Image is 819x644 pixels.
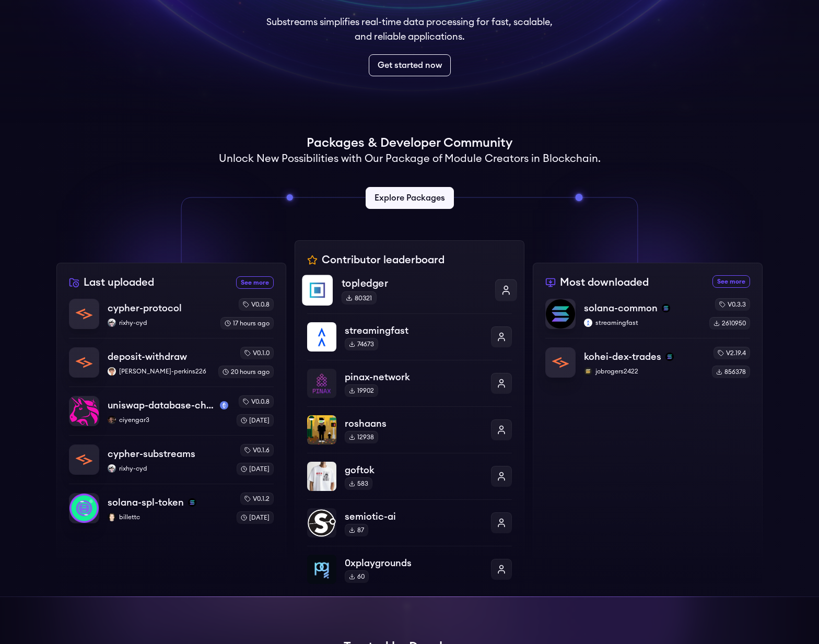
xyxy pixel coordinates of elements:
[220,317,274,330] div: 17 hours ago
[218,366,274,378] div: 20 hours ago
[584,319,592,327] img: streamingfast
[345,570,369,583] div: 60
[307,462,336,491] img: goftok
[108,416,116,424] img: ciyengar3
[307,453,512,499] a: goftokgoftok583
[69,445,99,474] img: cypher-substreams
[108,416,228,424] p: ciyengar3
[69,298,274,338] a: cypher-protocolcypher-protocolrixhy-cydrixhy-cydv0.0.817 hours ago
[240,444,274,456] div: v0.1.6
[219,151,601,166] h2: Unlock New Possibilities with Our Package of Module Creators in Blockchain.
[345,556,483,570] p: 0xplaygrounds
[662,304,670,312] img: solana
[237,511,274,524] div: [DATE]
[240,347,274,359] div: v0.1.0
[240,493,274,505] div: v0.1.2
[108,301,182,315] p: cypher-protocol
[369,54,451,76] a: Get started now
[307,546,512,584] a: 0xplaygrounds0xplaygrounds60
[345,477,372,490] div: 583
[307,313,512,360] a: streamingfaststreamingfast74673
[69,299,99,329] img: cypher-protocol
[307,555,336,584] img: 0xplaygrounds
[69,494,99,523] img: solana-spl-token
[345,384,378,397] div: 19902
[69,387,274,435] a: uniswap-database-changes-mainnetuniswap-database-changes-mainnetmainnetciyengar3ciyengar3v0.0.8[D...
[69,484,274,524] a: solana-spl-tokensolana-spl-tokensolanabillettcbillettcv0.1.2[DATE]
[345,463,483,477] p: goftok
[307,406,512,453] a: roshaansroshaans12938
[715,298,750,311] div: v0.3.3
[665,353,674,361] img: solana
[584,349,661,364] p: kohei-dex-trades
[69,348,99,377] img: deposit-withdraw
[712,366,750,378] div: 856378
[345,370,483,384] p: pinax-network
[239,298,274,311] div: v0.0.8
[69,338,274,387] a: deposit-withdrawdeposit-withdrawvictor-perkins226[PERSON_NAME]-perkins226v0.1.020 hours ago
[108,513,228,521] p: billettc
[345,431,378,443] div: 12938
[584,301,658,315] p: solana-common
[345,416,483,431] p: roshaans
[302,275,333,306] img: topledger
[307,508,336,537] img: semiotic-ai
[345,323,483,338] p: streamingfast
[69,435,274,484] a: cypher-substreamscypher-substreamsrixhy-cydrixhy-cydv0.1.6[DATE]
[108,349,187,364] p: deposit-withdraw
[108,367,116,376] img: victor-perkins226
[584,367,704,376] p: jobrogers2422
[307,415,336,444] img: roshaans
[108,464,228,473] p: rixhy-cyd
[307,360,512,406] a: pinax-networkpinax-network19902
[345,509,483,524] p: semiotic-ai
[307,499,512,546] a: semiotic-aisemiotic-ai87
[108,447,195,461] p: cypher-substreams
[108,464,116,473] img: rixhy-cyd
[236,276,274,289] a: See more recently uploaded packages
[366,187,454,209] a: Explore Packages
[709,317,750,330] div: 2610950
[713,347,750,359] div: v2.19.4
[188,498,196,507] img: solana
[584,367,592,376] img: jobrogers2422
[302,275,517,314] a: topledgertopledger80321
[237,463,274,475] div: [DATE]
[108,367,210,376] p: [PERSON_NAME]-perkins226
[584,319,701,327] p: streamingfast
[108,495,184,510] p: solana-spl-token
[239,395,274,408] div: v0.0.8
[546,348,575,377] img: kohei-dex-trades
[108,398,216,413] p: uniswap-database-changes-mainnet
[108,319,212,327] p: rixhy-cyd
[342,276,486,291] p: topledger
[342,291,377,305] div: 80321
[345,338,378,350] div: 74673
[307,369,336,398] img: pinax-network
[69,396,99,426] img: uniswap-database-changes-mainnet
[545,338,750,378] a: kohei-dex-tradeskohei-dex-tradessolanajobrogers2422jobrogers2422v2.19.4856378
[220,401,228,409] img: mainnet
[546,299,575,329] img: solana-common
[545,298,750,338] a: solana-commonsolana-commonsolanastreamingfaststreamingfastv0.3.32610950
[108,513,116,521] img: billettc
[259,15,560,44] p: Substreams simplifies real-time data processing for fast, scalable, and reliable applications.
[345,524,368,536] div: 87
[307,135,512,151] h1: Packages & Developer Community
[307,322,336,352] img: streamingfast
[712,275,750,288] a: See more most downloaded packages
[108,319,116,327] img: rixhy-cyd
[237,414,274,427] div: [DATE]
